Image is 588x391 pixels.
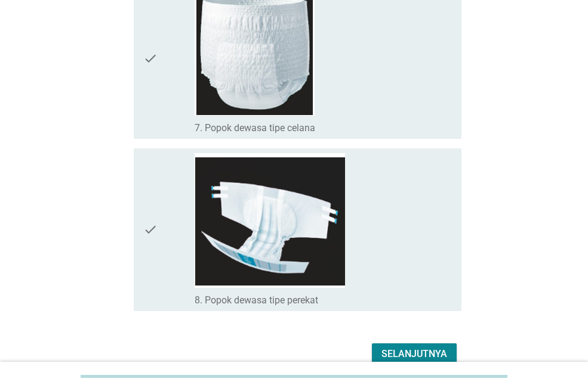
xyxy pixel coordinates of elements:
div: Selanjutnya [381,347,447,361]
button: Selanjutnya [372,343,457,365]
label: 7. Popok dewasa tipe celana [195,122,315,134]
i: check [143,153,158,306]
label: 8. Popok dewasa tipe perekat [195,294,318,306]
img: c3413779-b2d1-4f3b-a04c-1bdad48694d6-----------2025-10-10-112822.png [195,153,345,288]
